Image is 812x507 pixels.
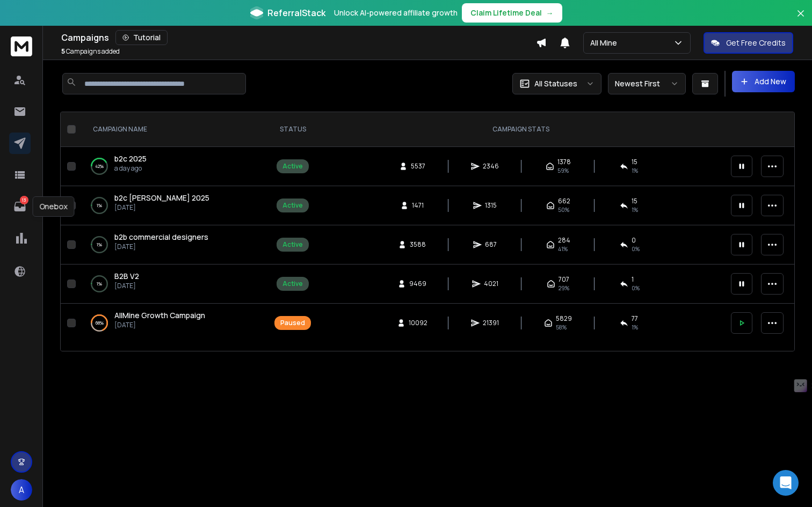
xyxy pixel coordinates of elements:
[557,166,569,175] span: 59 %
[632,236,636,245] span: 0
[726,38,786,48] p: Get Free Credits
[280,319,305,327] div: Paused
[114,153,147,164] a: b2c 2025
[282,280,303,288] div: Active
[632,314,638,323] span: 77
[282,162,303,171] div: Active
[114,153,147,164] span: b2c 2025
[80,186,268,225] td: 1%b2c [PERSON_NAME] 2025[DATE]
[794,6,808,32] button: Close banner
[632,197,637,205] span: 15
[114,282,139,290] p: [DATE]
[96,318,104,328] p: 68 %
[268,112,317,147] th: STATUS
[411,162,425,171] span: 5537
[632,245,640,253] span: 0 %
[558,197,570,205] span: 662
[114,243,208,251] p: [DATE]
[732,71,795,92] button: Add New
[462,3,562,23] button: Claim Lifetime Deal→
[61,47,120,56] p: Campaigns added
[412,201,424,210] span: 1471
[483,162,499,171] span: 2346
[282,201,303,210] div: Active
[773,470,799,496] div: Open Intercom Messenger
[61,30,536,45] div: Campaigns
[534,78,577,89] p: All Statuses
[80,264,268,304] td: 1%B2B V2[DATE]
[334,8,458,18] p: Unlock AI-powered affiliate growth
[11,479,32,501] button: A
[632,323,638,332] span: 1 %
[485,240,497,249] span: 687
[114,203,209,212] p: [DATE]
[267,6,325,19] span: ReferralStack
[80,147,268,186] td: 42%b2c 2025a day ago
[114,310,205,321] a: AllMine Growth Campaign
[632,284,640,292] span: 0 %
[33,196,75,217] div: Onebox
[558,245,568,253] span: 41 %
[483,319,499,327] span: 21391
[317,112,724,147] th: CAMPAIGN STATS
[20,196,28,204] p: 13
[559,275,569,284] span: 707
[95,161,104,172] p: 42 %
[114,164,147,173] p: a day ago
[556,314,572,323] span: 5829
[632,166,638,175] span: 1 %
[484,280,498,288] span: 4021
[114,193,209,203] a: b2c [PERSON_NAME] 2025
[704,32,793,54] button: Get Free Credits
[97,239,102,250] p: 1 %
[80,304,268,343] td: 68%AllMine Growth Campaign[DATE]
[557,158,571,166] span: 1378
[97,278,102,289] p: 1 %
[409,280,426,288] span: 9469
[556,323,567,332] span: 58 %
[485,201,497,210] span: 1315
[632,275,634,284] span: 1
[608,73,686,94] button: Newest First
[282,240,303,249] div: Active
[9,196,31,217] a: 13
[114,232,208,243] a: b2b commercial designers
[559,284,569,292] span: 29 %
[97,200,102,211] p: 1 %
[546,8,554,18] span: →
[632,205,638,214] span: 1 %
[114,321,205,329] p: [DATE]
[590,38,621,48] p: All Mine
[558,205,569,214] span: 50 %
[410,240,426,249] span: 3588
[632,158,637,166] span: 15
[61,47,65,56] span: 5
[409,319,427,327] span: 10092
[114,271,139,282] a: B2B V2
[558,236,570,245] span: 284
[80,225,268,264] td: 1%b2b commercial designers[DATE]
[80,112,268,147] th: CAMPAIGN NAME
[115,30,168,45] button: Tutorial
